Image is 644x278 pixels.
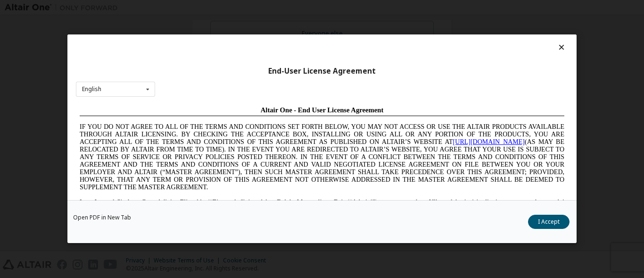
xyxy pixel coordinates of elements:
span: IF YOU DO NOT AGREE TO ALL OF THE TERMS AND CONDITIONS SET FORTH BELOW, YOU MAY NOT ACCESS OR USE... [4,21,488,88]
a: [URL][DOMAIN_NAME] [377,36,449,43]
span: Lore Ipsumd Sit Ame Cons Adipisc Elitseddo (“Eiusmodte”) in utlabor Etdolo Magnaaliqua Eni. (“Adm... [4,96,488,164]
button: I Accept [528,215,570,229]
a: Open PDF in New Tab [73,215,131,221]
div: English [82,86,101,92]
span: Altair One - End User License Agreement [185,4,308,11]
div: End-User License Agreement [76,67,568,76]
